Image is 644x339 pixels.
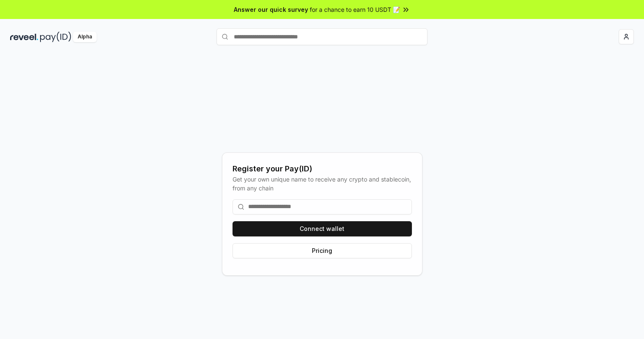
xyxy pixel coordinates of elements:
span: for a chance to earn 10 USDT 📝 [310,5,400,14]
span: Answer our quick survey [234,5,308,14]
div: Get your own unique name to receive any crypto and stablecoin, from any chain [233,175,412,193]
button: Pricing [233,243,412,258]
button: Connect wallet [233,221,412,236]
div: Alpha [73,32,97,42]
div: Register your Pay(ID) [233,163,412,175]
img: pay_id [40,32,71,42]
img: reveel_dark [10,32,38,42]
